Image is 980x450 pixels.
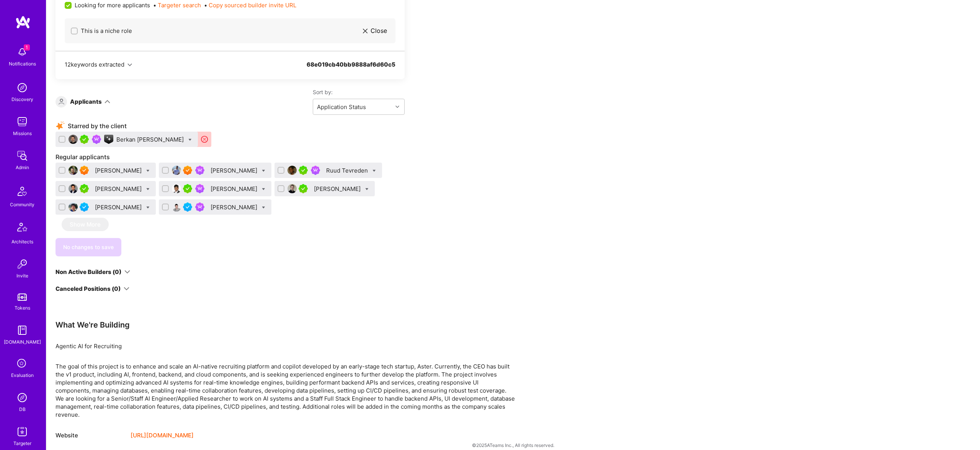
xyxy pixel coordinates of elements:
i: icon Chevron [127,63,132,67]
img: Admin Search [15,390,30,405]
img: Exceptional A.Teamer [80,166,89,175]
i: Bulk Status Update [146,169,150,173]
img: Skill Targeter [15,424,30,439]
img: bell [15,44,30,60]
i: icon ArrowDown [105,99,110,104]
div: [PERSON_NAME] [211,185,259,193]
i: Bulk Status Update [262,187,265,191]
i: icon ArrowDown [124,286,129,292]
button: Targeter search [158,1,201,9]
div: Berkan [PERSON_NAME] [116,135,185,143]
img: teamwork [15,114,30,129]
button: Show More [62,218,109,231]
i: icon SelectionTeam [15,357,29,371]
img: Been on Mission [195,184,204,193]
i: Bulk Status Update [262,169,265,173]
span: • [204,1,296,9]
button: 12keywords extracted [65,60,132,68]
img: tokens [18,293,27,301]
i: icon ArrowDown [124,269,130,275]
div: Community [10,201,34,209]
img: guide book [15,323,30,338]
div: Missions [13,129,32,137]
button: Copy sourced builder invite URL [209,1,296,9]
img: Community [13,182,31,201]
img: Vetted A.Teamer [80,202,89,212]
div: [PERSON_NAME] [95,166,143,174]
img: A.Teamer in Residence [183,184,192,193]
div: [DOMAIN_NAME] [4,338,41,346]
img: User Avatar [172,202,181,212]
img: Architects [13,219,31,238]
img: A.Teamer in Residence [80,184,89,193]
img: Invite [15,256,30,272]
div: [PERSON_NAME] [95,203,143,211]
img: Been on Mission [92,135,101,144]
div: Invite [16,272,28,280]
div: Ruud Tevreden [326,166,369,174]
div: Notifications [9,60,36,68]
img: Been on Mission [195,202,204,212]
div: Regular applicants [56,152,405,161]
div: Targeter [13,439,31,447]
img: A.Teamer in Residence [80,135,89,144]
img: admin teamwork [15,148,30,163]
div: [PERSON_NAME] [314,185,362,193]
img: User Avatar [69,135,78,144]
div: [PERSON_NAME] [211,203,259,211]
i: Bulk Status Update [146,187,150,191]
img: User Avatar [172,166,181,175]
div: Non Active Builders (0) [56,268,121,276]
i: icon Chevron [395,105,399,109]
img: Vetted A.Teamer [183,202,192,212]
i: Bulk Status Update [365,187,369,191]
button: Close [361,24,389,37]
div: Discovery [11,95,33,103]
i: icon Close [363,29,367,33]
a: [URL][DOMAIN_NAME] [131,431,194,440]
div: Applicants [70,98,102,106]
img: User Avatar [287,166,297,175]
div: DB [19,405,26,413]
div: Application Status [317,103,366,111]
div: Starred by the client [68,121,127,130]
img: Exceptional A.Teamer [183,166,192,175]
label: Sort by: [313,88,405,96]
i: icon CloseRedCircle [200,135,209,144]
img: User Avatar [69,166,78,175]
div: Evaluation [11,371,34,379]
img: User Avatar [69,184,78,193]
i: Bulk Status Update [188,138,192,142]
img: A.I. guild [104,135,113,144]
i: Bulk Status Update [146,206,150,209]
div: Tokens [15,304,30,312]
img: A.Teamer in Residence [299,184,308,193]
img: User Avatar [287,184,297,193]
i: Bulk Status Update [372,169,376,173]
img: User Avatar [172,184,181,193]
span: Close [371,27,387,35]
img: Been on Mission [311,166,320,175]
i: icon Applicant [59,99,64,104]
div: Admin [16,163,29,171]
div: Canceled Positions (0) [56,285,121,293]
span: Looking for more applicants [75,1,150,9]
img: discovery [15,80,30,95]
img: A.Teamer in Residence [299,166,308,175]
div: 68e019cb40bb9888af6d60c5 [307,60,395,78]
img: User Avatar [69,202,78,212]
div: The goal of this project is to enhance and scale an AI-native recruiting platform and copilot dev... [56,362,515,419]
img: Been on Mission [195,166,204,175]
div: Website [56,431,124,440]
div: What We're Building [56,320,515,330]
span: • [153,1,201,9]
span: 1 [24,44,30,51]
span: This is a niche role [81,27,132,35]
div: Architects [11,238,33,246]
div: Agentic AI for Recruiting [56,342,515,350]
i: Bulk Status Update [262,206,265,209]
div: [PERSON_NAME] [95,185,143,193]
img: logo [15,15,31,29]
i: icon StarredBuilder [56,121,65,130]
div: [PERSON_NAME] [211,166,259,174]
